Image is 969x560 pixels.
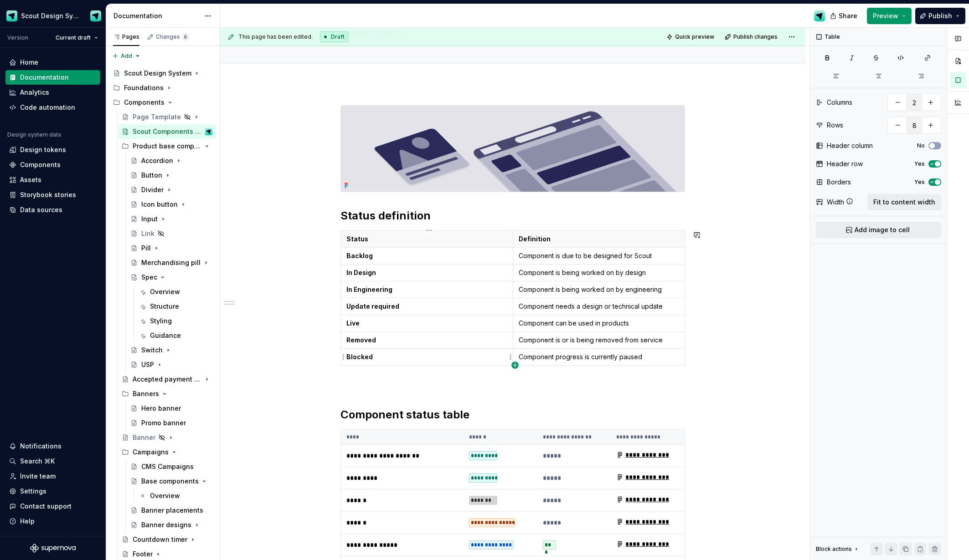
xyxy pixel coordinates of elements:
span: Preview [873,11,898,20]
div: Campaigns [133,448,169,457]
a: Overview [135,489,216,503]
div: Invite team [20,472,56,481]
a: Settings [5,484,100,499]
p: Definition [519,234,680,244]
a: Home [5,55,100,70]
img: Design Ops [90,10,101,21]
div: Product base components [118,139,216,153]
strong: Blocked [346,353,373,361]
h2: Component status table [340,407,685,422]
span: Publish changes [733,33,778,41]
img: Design Ops [814,10,825,21]
div: Link [141,229,155,238]
div: Header row [827,159,863,168]
div: Styling [150,316,172,326]
strong: Backlog [346,252,373,260]
button: Fit to content width [867,194,941,210]
div: Switch [141,346,163,355]
button: Notifications [5,439,100,453]
div: Banner placements [141,506,203,515]
svg: Supernova Logo [30,544,76,553]
div: Block actions [816,545,852,553]
a: Merchandising pill [127,255,216,270]
div: Borders [827,178,851,187]
div: Hero banner [141,404,181,413]
div: CMS Campaigns [141,462,194,471]
span: Share [839,11,857,20]
strong: Update required [346,302,399,310]
p: Component can be used in products [519,319,680,328]
p: Component is being worked on by engineering [519,285,680,294]
div: Documentation [20,73,69,82]
div: Banners [118,387,216,401]
button: Quick preview [664,31,718,43]
button: Share [825,8,863,24]
div: Design tokens [20,145,66,154]
span: Draft [331,33,345,41]
a: Scout Components OverviewDesign Ops [118,124,216,139]
span: Current draft [56,34,91,41]
a: Pill [127,241,216,255]
p: Component needs a design or technical update [519,302,680,311]
a: Input [127,212,216,226]
div: Scout Components Overview [133,127,203,136]
a: Banner [118,430,216,445]
a: Accordion [127,153,216,168]
button: Add [109,50,144,62]
button: Add image to cell [816,222,941,238]
a: Accepted payment types [118,372,216,387]
div: Assets [20,175,41,184]
p: Component progress is currently paused [519,352,680,361]
div: Overview [150,287,180,296]
div: Rows [827,121,843,130]
div: Analytics [20,88,49,97]
div: Banners [133,389,159,398]
button: Publish [915,8,965,24]
div: Banner [133,433,155,442]
div: Page Template [133,112,181,122]
div: Merchandising pill [141,258,201,267]
div: Help [20,517,35,526]
span: 6 [182,33,189,41]
a: Components [5,158,100,172]
button: Help [5,514,100,529]
span: Quick preview [675,33,714,41]
button: Publish changes [722,31,782,43]
div: Structure [150,302,179,311]
a: Divider [127,183,216,197]
a: Hero banner [127,401,216,416]
div: Footer [133,550,153,559]
a: Data sources [5,203,100,217]
a: Scout Design System [109,66,216,81]
div: Campaigns [118,445,216,459]
a: Button [127,168,216,183]
button: Contact support [5,499,100,514]
span: This page has been edited. [238,33,313,41]
a: Icon button [127,197,216,212]
h2: Status definition [340,209,685,223]
div: Accordion [141,156,173,165]
img: 4ed6c5d8-dde0-402d-ab66-bd908aab7545.svg [341,106,685,192]
a: Storybook stories [5,188,100,202]
div: Foundations [124,83,164,92]
div: Base components [141,477,199,486]
div: Changes [156,33,189,41]
a: Structure [135,299,216,314]
a: Guidance [135,328,216,343]
a: USP [127,357,216,372]
a: Documentation [5,70,100,85]
div: Header column [827,141,873,150]
a: Page Template [118,110,216,124]
div: Divider [141,185,164,194]
button: Search ⌘K [5,454,100,468]
div: Notifications [20,442,62,451]
label: Yes [914,178,925,186]
div: Settings [20,487,46,496]
div: USP [141,360,154,369]
div: Code automation [20,103,75,112]
div: Button [141,171,162,180]
div: Search ⌘K [20,457,55,466]
button: Current draft [52,31,102,44]
p: Component is or is being removed from service [519,336,680,345]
